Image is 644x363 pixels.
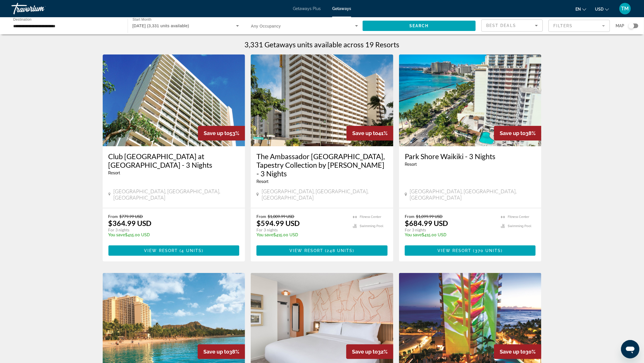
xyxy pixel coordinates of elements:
span: View Resort [437,248,471,253]
span: View Resort [144,248,178,253]
span: From [108,214,118,219]
span: Search [409,24,429,28]
span: Best Deals [486,23,516,28]
span: $1,099.99 USD [416,214,443,219]
span: Any Occupancy [251,24,281,28]
span: ( ) [323,248,354,253]
button: User Menu [618,3,633,15]
span: Save up to [352,130,378,136]
span: Save up to [352,349,378,355]
img: C178E01X.jpg [103,54,245,146]
mat-select: Sort by [486,22,538,29]
span: $1,009.99 USD [268,214,294,219]
span: Resort [108,171,120,175]
span: 248 units [327,248,353,253]
div: 38% [494,126,541,140]
div: 32% [346,344,393,359]
span: Start Month [133,18,151,22]
span: Destination [13,17,32,21]
button: View Resort(248 units) [256,245,388,256]
span: From [256,214,266,219]
span: Save up to [500,130,526,136]
h1: 3,331 Getaways units available across 19 Resorts [245,40,400,49]
div: 30% [494,344,541,359]
p: $364.99 USD [108,219,152,227]
span: [GEOGRAPHIC_DATA], [GEOGRAPHIC_DATA], [GEOGRAPHIC_DATA] [113,188,239,201]
span: USD [595,7,604,11]
p: $594.99 USD [256,219,300,227]
div: 38% [198,344,245,359]
a: Club [GEOGRAPHIC_DATA] at [GEOGRAPHIC_DATA] - 3 Nights [108,152,240,169]
p: For 3 nights [108,227,234,233]
p: For 3 nights [256,227,347,233]
iframe: Button to launch messaging window [621,340,639,358]
span: View Resort [289,248,323,253]
p: $415.00 USD [405,233,495,237]
span: [GEOGRAPHIC_DATA], [GEOGRAPHIC_DATA], [GEOGRAPHIC_DATA] [410,188,536,201]
span: ( ) [472,248,503,253]
span: Save up to [500,349,526,355]
span: en [575,7,581,11]
a: The Ambassador [GEOGRAPHIC_DATA], Tapestry Collection by [PERSON_NAME] - 3 Nights [256,152,388,178]
a: Getaways Plus [293,6,321,11]
a: Travorium [11,1,69,16]
button: Change language [575,5,586,13]
div: 41% [347,126,393,140]
button: Search [363,21,476,31]
span: Resort [256,179,269,184]
span: Fitness Center [508,215,529,219]
p: $415.00 USD [256,233,347,237]
span: 370 units [475,248,501,253]
span: You save [256,233,273,237]
span: Resort [405,162,417,167]
button: Change currency [595,5,609,13]
p: For 3 nights [405,227,495,233]
p: $684.99 USD [405,219,448,227]
button: Filter [548,19,610,32]
span: Save up to [203,349,229,355]
span: From [405,214,415,219]
span: 4 units [182,248,202,253]
img: RN97E01X.jpg [251,54,393,146]
span: Swimming Pool [508,224,531,228]
p: $415.00 USD [108,233,234,237]
span: You save [405,233,422,237]
span: Map [616,22,624,30]
span: Save up to [204,130,229,136]
span: TM [621,6,629,11]
span: Fitness Center [360,215,381,219]
span: Swimming Pool [360,224,383,228]
button: View Resort(4 units) [108,245,240,256]
div: 53% [198,126,245,140]
a: Getaways [332,6,351,11]
span: [DATE] (3,331 units available) [133,24,189,28]
a: Park Shore Waikiki - 3 Nights [405,152,536,161]
span: You save [108,233,125,237]
span: [GEOGRAPHIC_DATA], [GEOGRAPHIC_DATA], [GEOGRAPHIC_DATA] [262,188,388,201]
button: View Resort(370 units) [405,245,536,256]
span: $779.99 USD [120,214,143,219]
span: ( ) [178,248,203,253]
img: RT85E01X.jpg [399,54,542,146]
